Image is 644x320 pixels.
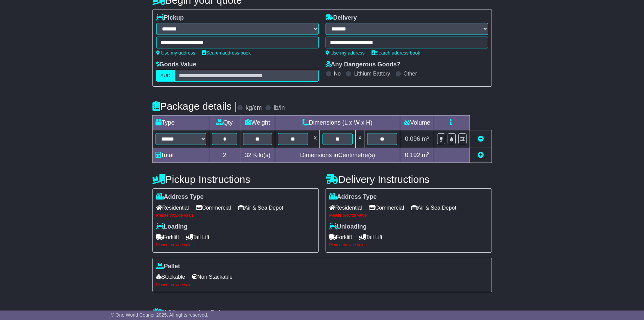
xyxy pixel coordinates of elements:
[209,115,240,130] td: Qty
[209,148,240,163] td: 2
[427,151,430,156] sup: 3
[186,232,210,242] span: Tail Lift
[156,232,179,242] span: Forklift
[156,263,180,270] label: Pallet
[156,193,204,201] label: Address Type
[152,115,209,130] td: Type
[156,50,195,56] a: Use my address
[152,101,237,112] h4: Package details |
[275,148,400,163] td: Dimensions in Centimetre(s)
[240,148,275,163] td: Kilo(s)
[156,213,315,218] div: Please provide value
[156,242,315,247] div: Please provide value
[422,152,430,158] span: m
[156,202,189,213] span: Residential
[369,202,404,213] span: Commercial
[245,152,252,158] span: 32
[311,130,319,148] td: x
[329,232,352,242] span: Forklift
[329,242,488,247] div: Please provide value
[273,104,285,112] label: lb/in
[400,115,434,130] td: Volume
[478,135,484,142] a: Remove this item
[240,115,275,130] td: Weight
[326,14,357,22] label: Delivery
[329,213,488,218] div: Please provide value
[427,135,430,140] sup: 3
[152,174,319,185] h4: Pickup Instructions
[196,202,231,213] span: Commercial
[152,307,492,319] h4: Warranty & Insurance
[411,202,456,213] span: Air & Sea Depot
[192,272,233,282] span: Non Stackable
[156,282,488,287] div: Please provide value
[359,232,383,242] span: Tail Lift
[326,50,365,56] a: Use my address
[156,223,188,231] label: Loading
[156,14,184,22] label: Pickup
[156,272,185,282] span: Stackable
[202,50,251,56] a: Search address book
[334,70,341,77] label: No
[245,104,262,112] label: kg/cm
[329,193,377,201] label: Address Type
[354,70,390,77] label: Lithium Battery
[405,135,420,142] span: 0.096
[111,312,209,318] span: © One World Courier 2025. All rights reserved.
[372,50,420,56] a: Search address book
[152,148,209,163] td: Total
[404,70,417,77] label: Other
[329,223,367,231] label: Unloading
[156,61,196,68] label: Goods Value
[422,135,430,142] span: m
[478,152,484,158] a: Add new item
[238,202,283,213] span: Air & Sea Depot
[326,174,492,185] h4: Delivery Instructions
[356,130,364,148] td: x
[156,70,175,82] label: AUD
[329,202,362,213] span: Residential
[405,152,420,158] span: 0.192
[326,61,401,68] label: Any Dangerous Goods?
[275,115,400,130] td: Dimensions (L x W x H)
